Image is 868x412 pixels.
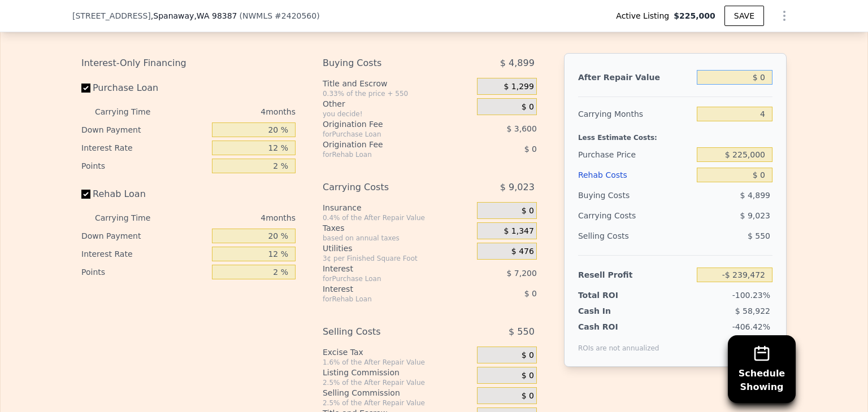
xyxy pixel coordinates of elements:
[500,53,535,73] span: $ 4,899
[674,10,715,21] span: $225,000
[522,206,534,216] span: $ 0
[173,103,296,121] div: 4 months
[323,274,449,283] div: for Purchase Loan
[323,78,472,89] div: Title and Escrow
[323,234,472,243] div: based on annual taxes
[578,67,692,87] div: After Repair Value
[506,124,536,133] span: $ 3,600
[323,139,449,150] div: Origination Fee
[732,322,770,331] span: -406.42%
[323,254,472,263] div: 3¢ per Finished Square Foot
[578,124,772,144] div: Less Estimate Costs:
[740,191,770,200] span: $ 4,899
[748,231,770,240] span: $ 550
[81,184,207,204] label: Rehab Loan
[522,371,534,381] span: $ 0
[323,358,472,367] div: 1.6% of the After Repair Value
[323,378,472,387] div: 2.5% of the After Repair Value
[504,226,533,236] span: $ 1,347
[323,222,472,234] div: Taxes
[724,6,764,26] button: SAVE
[509,322,535,342] span: $ 550
[732,291,770,300] span: -100.23%
[242,11,272,20] span: NWMLS
[323,130,449,139] div: for Purchase Loan
[616,10,674,21] span: Active Listing
[151,10,237,21] span: , Spanaway
[323,367,472,378] div: Listing Commission
[735,306,770,315] span: $ 58,922
[81,227,207,245] div: Down Payment
[323,98,472,109] div: Other
[323,283,449,295] div: Interest
[323,119,449,130] div: Origination Fee
[323,387,472,398] div: Selling Commission
[323,213,472,222] div: 0.4% of the After Repair Value
[578,290,649,301] div: Total ROI
[81,245,207,263] div: Interest Rate
[81,263,207,281] div: Points
[522,391,534,401] span: $ 0
[578,332,659,353] div: ROIs are not annualized
[504,82,533,92] span: $ 1,299
[81,84,90,93] input: Purchase Loan
[323,109,472,119] div: you decide!
[323,150,449,159] div: for Rehab Loan
[522,350,534,361] span: $ 0
[578,185,692,205] div: Buying Costs
[578,165,692,185] div: Rehab Costs
[275,11,316,20] span: # 2420560
[95,209,168,227] div: Carrying Time
[81,53,296,73] div: Interest-Only Financing
[323,295,449,304] div: for Rehab Loan
[578,305,649,317] div: Cash In
[524,144,537,154] span: $ 0
[578,104,692,124] div: Carrying Months
[194,11,237,20] span: , WA 98387
[323,202,472,213] div: Insurance
[323,53,449,73] div: Buying Costs
[323,89,472,98] div: 0.33% of the price + 550
[323,243,472,254] div: Utilities
[511,247,534,257] span: $ 476
[323,322,449,342] div: Selling Costs
[578,226,692,246] div: Selling Costs
[522,102,534,112] span: $ 0
[500,177,535,198] span: $ 9,023
[173,209,296,227] div: 4 months
[81,78,207,98] label: Purchase Loan
[95,103,168,121] div: Carrying Time
[740,211,770,220] span: $ 9,023
[728,335,796,403] button: ScheduleShowing
[81,121,207,139] div: Down Payment
[506,269,536,278] span: $ 7,200
[524,289,537,298] span: $ 0
[323,347,472,358] div: Excise Tax
[323,177,449,198] div: Carrying Costs
[72,10,151,21] span: [STREET_ADDRESS]
[323,263,449,274] div: Interest
[773,5,796,27] button: Show Options
[81,157,207,175] div: Points
[81,190,90,199] input: Rehab Loan
[240,10,320,21] div: ( )
[578,321,659,332] div: Cash ROI
[578,144,692,165] div: Purchase Price
[578,265,692,285] div: Resell Profit
[578,205,649,226] div: Carrying Costs
[81,139,207,157] div: Interest Rate
[323,398,472,407] div: 2.5% of the After Repair Value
